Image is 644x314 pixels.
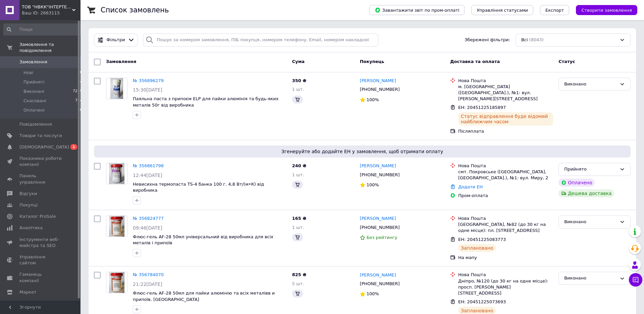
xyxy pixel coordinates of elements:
span: Замовлення [106,59,136,64]
span: 0 [80,70,82,76]
a: Невисихна термопаста TS-4 банка 100 г. 4,8 Вт/(м•К) від виробника [133,182,264,193]
span: 4 [80,79,82,85]
a: Додати ЕН [458,184,483,189]
div: Виконано [564,218,617,226]
div: Нова Пошта [458,272,553,278]
div: Прийнято [564,166,617,173]
span: 100% [367,182,379,187]
a: [PERSON_NAME] [360,272,396,278]
a: [PERSON_NAME] [360,215,396,222]
div: Нова Пошта [458,163,553,169]
span: Покупець [360,59,384,64]
input: Пошук [3,23,83,36]
span: Доставка та оплата [450,59,500,64]
div: Виконано [564,81,617,88]
span: Нові [23,70,33,76]
span: Товари та послуги [19,133,62,139]
span: (8043) [529,37,544,42]
span: Збережені фільтри: [465,37,510,43]
span: 784 [75,98,82,104]
a: Фото товару [106,78,127,99]
div: Статус відправлення буде відомий найближчим часом [458,112,553,126]
input: Пошук за номером замовлення, ПІБ покупця, номером телефону, Email, номером накладної [143,34,378,47]
div: смт. Покровське ([GEOGRAPHIC_DATA], [GEOGRAPHIC_DATA].), №1: вул. Миру, 2 [458,169,553,181]
span: 15:30[DATE] [133,87,162,92]
div: Заплановано [458,244,496,252]
span: 825 ₴ [292,272,307,277]
div: [PHONE_NUMBER] [359,279,401,288]
span: Експорт [545,8,564,13]
div: Ваш ID: 2663115 [22,10,80,16]
span: 100% [367,291,379,296]
span: Згенеруйте або додайте ЕН у замовлення, щоб отримати оплату [97,148,628,155]
span: Флюс-гель AF-28 50мл для пайки алюмінію та всіх металівв и припоїв. [GEOGRAPHIC_DATA] [133,291,275,302]
div: Післяплата [458,128,553,134]
img: Фото товару [109,163,125,184]
span: Показники роботи компанії [19,155,62,168]
div: [PHONE_NUMBER] [359,223,401,232]
div: [GEOGRAPHIC_DATA], №82 (до 30 кг на одне місце): пл. [STREET_ADDRESS] [458,222,553,234]
a: [PERSON_NAME] [360,78,396,84]
span: 1 шт. [292,87,304,92]
span: Cума [292,59,305,64]
span: Завантажити звіт по пром-оплаті [375,7,459,13]
span: Паяльна паста з припоєм ELP для пайки алюмінія та будь-яких металів 50г від виробника [133,96,278,108]
span: ЕН: 20451225083773 [458,237,506,242]
span: Відгуки [19,191,37,197]
span: Аналітика [19,225,43,231]
span: Замовлення та повідомлення [19,42,80,54]
span: 7255 [73,88,82,95]
button: Завантажити звіт по пром-оплаті [369,5,465,15]
a: № 356896279 [133,78,164,83]
a: Флюс-гель AF-28 50мл універсальний від виробника для всіх металів і припоїв [133,234,273,246]
span: 100% [367,97,379,102]
span: 12:44[DATE] [133,173,162,178]
div: м. [GEOGRAPHIC_DATA] ([GEOGRAPHIC_DATA].), №1: вул. [PERSON_NAME][STREET_ADDRESS] [458,84,553,102]
div: [PHONE_NUMBER] [359,171,401,179]
div: Нова Пошта [458,215,553,222]
img: Фото товару [110,78,123,99]
span: 21:22[DATE] [133,281,162,287]
span: Панель управління [19,173,62,185]
div: Пром-оплата [458,193,553,199]
a: Фото товару [106,163,127,184]
span: 1 [70,144,77,150]
span: 5 шт. [292,281,304,286]
div: На мапу [458,255,553,261]
button: Створити замовлення [576,5,637,15]
span: ТОВ "НВКК"ІНТЕРТЕХКОМПЛЕКТ" [22,4,72,10]
span: Оплачені [23,107,45,113]
h1: Список замовлень [101,6,169,14]
a: Фото товару [106,215,127,237]
span: Каталог ProSale [19,213,56,219]
span: 1 шт. [292,172,304,177]
span: Покупці [19,202,38,208]
div: Виконано [564,275,617,282]
span: Без рейтингу [367,235,397,240]
span: Повідомлення [19,121,52,127]
button: Чат з покупцем [629,273,642,287]
div: Дешева доставка [558,189,614,197]
span: Створити замовлення [581,8,632,13]
img: Фото товару [109,216,124,237]
a: Створити замовлення [569,7,637,12]
span: Управління статусами [477,8,528,13]
a: [PERSON_NAME] [360,163,396,169]
span: ЕН: 20451225185897 [458,105,506,110]
a: № 356824777 [133,216,164,221]
span: 350 ₴ [292,78,307,83]
div: Оплачено [558,179,595,187]
a: № 356861798 [133,163,164,168]
div: Нова Пошта [458,78,553,84]
div: Дніпро, №120 (до 30 кг на одне місце): просп. [PERSON_NAME][STREET_ADDRESS] [458,278,553,297]
span: Замовлення [19,59,47,65]
span: ЕН: 20451225073693 [458,299,506,304]
span: 0 [80,107,82,113]
span: Скасовані [23,98,46,104]
span: 09:46[DATE] [133,225,162,231]
div: [PHONE_NUMBER] [359,85,401,94]
span: Управління сайтом [19,254,62,266]
button: Управління статусами [471,5,533,15]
